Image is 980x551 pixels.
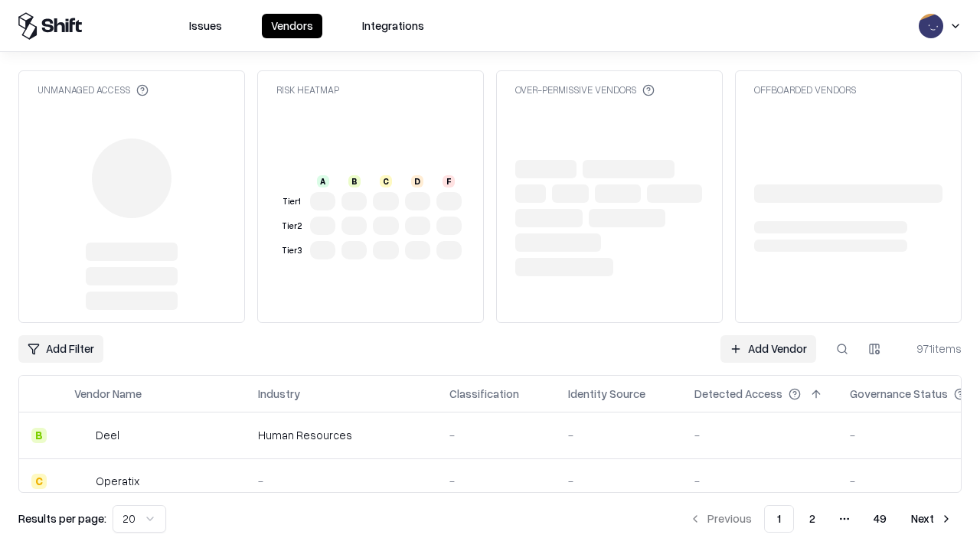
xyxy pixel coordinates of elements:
button: 2 [797,505,828,533]
button: 49 [861,505,899,533]
div: Unmanaged Access [38,83,149,96]
button: Next [902,505,962,533]
div: Classification [449,386,519,402]
div: 971 items [900,341,962,357]
div: - [694,473,825,489]
div: B [348,175,361,187]
div: Offboarded Vendors [754,83,856,96]
button: Issues [180,14,231,38]
div: - [258,473,425,489]
div: Governance Status [850,386,948,402]
div: - [568,427,670,443]
div: Tier 2 [279,220,304,233]
div: - [694,427,825,443]
div: D [411,175,423,187]
img: Deel [74,428,90,443]
div: Identity Source [568,386,645,402]
div: Tier 3 [279,244,304,257]
nav: pagination [680,505,962,533]
div: C [31,474,47,489]
img: Operatix [74,474,90,489]
button: Vendors [262,14,322,38]
div: Detected Access [694,386,782,402]
div: B [31,428,47,443]
div: Tier 1 [279,195,304,208]
div: Risk Heatmap [276,83,339,96]
button: Integrations [353,14,433,38]
div: - [568,473,670,489]
div: Human Resources [258,427,425,443]
div: C [380,175,392,187]
div: Deel [96,427,119,443]
a: Add Vendor [720,335,816,363]
div: - [449,427,544,443]
div: Vendor Name [74,386,142,402]
div: A [317,175,329,187]
div: - [449,473,544,489]
p: Results per page: [18,510,106,527]
div: F [443,175,455,187]
button: 1 [764,505,794,533]
button: Add Filter [18,335,103,363]
div: Over-Permissive Vendors [515,83,655,96]
div: Operatix [96,473,139,489]
div: Industry [258,386,300,402]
